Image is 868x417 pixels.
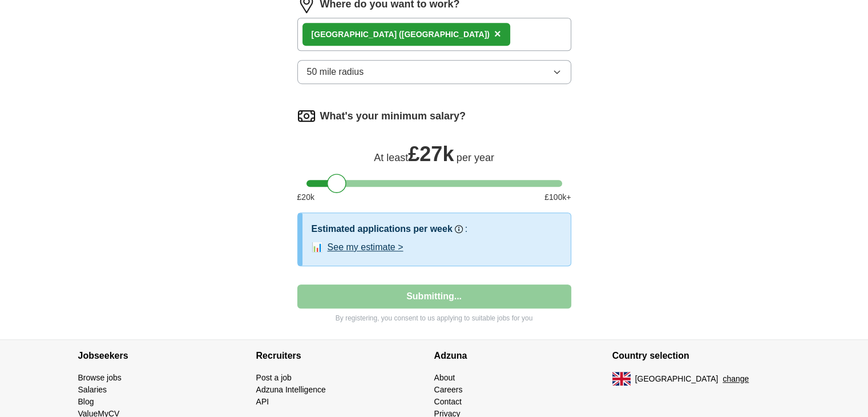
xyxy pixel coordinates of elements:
[465,222,467,236] h3: :
[320,109,466,124] label: What's your minimum salary?
[612,372,631,386] img: UK flag
[78,373,122,382] a: Browse jobs
[256,385,326,394] a: Adzuna Intelligence
[256,397,269,406] a: API
[434,397,462,406] a: Contact
[374,152,408,163] span: At least
[399,30,490,39] span: ([GEOGRAPHIC_DATA])
[457,152,494,163] span: per year
[256,373,292,382] a: Post a job
[612,340,790,372] h4: Country selection
[328,240,403,254] button: See my estimate >
[312,30,397,39] strong: [GEOGRAPHIC_DATA]
[297,60,571,84] button: 50 mile radius
[494,26,501,43] button: ×
[312,240,323,254] span: 📊
[434,385,463,394] a: Careers
[78,385,107,394] a: Salaries
[297,313,571,323] p: By registering, you consent to us applying to suitable jobs for you
[307,65,364,79] span: 50 mile radius
[434,373,455,382] a: About
[494,27,501,40] span: ×
[635,373,718,385] span: [GEOGRAPHIC_DATA]
[312,222,453,236] h3: Estimated applications per week
[297,284,571,308] button: Submitting...
[408,142,454,166] span: £ 27k
[297,191,314,203] span: £ 20 k
[297,107,316,125] img: salary.png
[722,373,749,385] button: change
[78,397,94,406] a: Blog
